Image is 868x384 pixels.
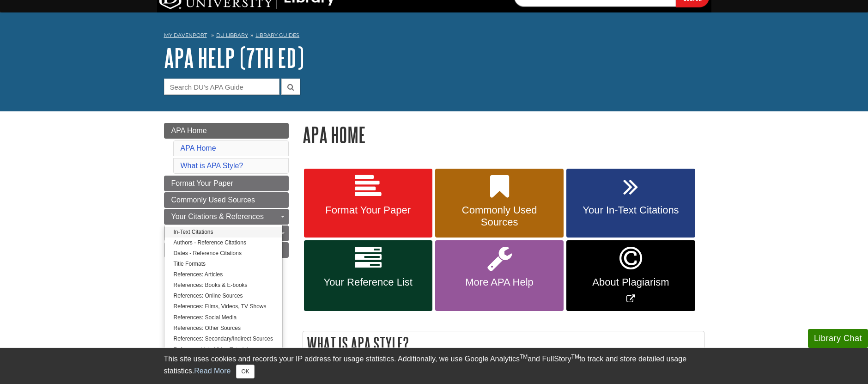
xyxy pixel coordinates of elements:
span: About Plagiarism [573,276,688,288]
a: DU Library [216,32,248,38]
a: More APA Help [435,240,564,311]
a: My Davenport [164,31,207,39]
span: Your In-Text Citations [573,204,688,216]
a: Your In-Text Citations [566,169,695,238]
a: Your Citations & References [164,209,289,225]
a: Commonly Used Sources [164,192,289,208]
span: More APA Help [442,276,557,288]
a: Format Your Paper [304,169,432,238]
a: APA Home [164,123,289,139]
h1: APA Home [303,123,704,146]
div: Guide Page Menu [164,123,289,319]
a: Dates - Reference Citations [164,248,282,259]
input: Search DU's APA Guide [164,79,279,95]
span: APA Home [171,127,207,134]
a: References: Books & E-books [164,280,282,291]
span: Your Reference List [311,276,425,288]
a: APA Help (7th Ed) [164,43,304,72]
a: APA Home [181,144,216,152]
h2: What is APA Style? [303,331,704,356]
a: References: Social Media [164,312,282,323]
span: Format Your Paper [311,204,425,216]
a: In-Text Citations [164,227,282,238]
a: References: Films, Videos, TV Shows [164,301,282,312]
span: Commonly Used Sources [442,204,557,228]
a: Commonly Used Sources [435,169,564,238]
a: References: Articles [164,269,282,280]
a: Link opens in new window [566,240,695,311]
a: Reference List - Video Tutorials [164,344,282,355]
button: Close [236,365,254,378]
button: Library Chat [808,329,868,348]
a: What is APA Style? [181,162,243,170]
span: Commonly Used Sources [171,196,255,204]
a: Read More [194,367,231,375]
a: Your Reference List [304,240,432,311]
span: Format Your Paper [171,179,233,187]
a: References: Other Sources [164,323,282,334]
sup: TM [571,354,579,360]
div: This site uses cookies and records your IP address for usage statistics. Additionally, we use Goo... [164,354,704,378]
a: References: Online Sources [164,291,282,301]
a: Library Guides [255,32,299,38]
a: Format Your Paper [164,176,289,191]
a: Authors - Reference Citations [164,238,282,248]
a: Title Formats [164,259,282,269]
nav: breadcrumb [164,29,704,44]
a: References: Secondary/Indirect Sources [164,334,282,344]
span: Your Citations & References [171,213,264,220]
sup: TM [520,354,528,360]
